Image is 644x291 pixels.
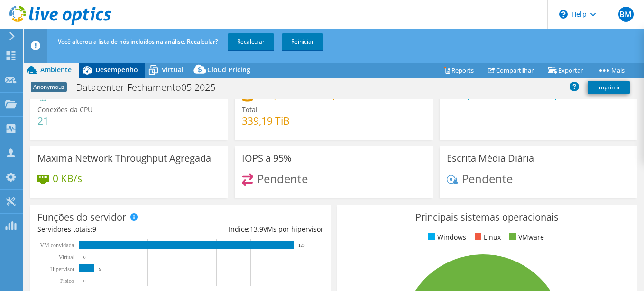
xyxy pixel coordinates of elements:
[549,89,594,100] h4: 5,01 TiB
[37,116,92,126] h4: 21
[242,105,258,114] span: Total
[72,82,230,93] h1: Datacenter-Fechamento05-2025
[53,173,82,184] h4: 0 KB/s
[507,232,544,242] li: VMware
[40,242,74,249] text: VM convidada
[37,153,211,164] h3: Maxima Network Throughput Agregada
[242,153,292,164] h3: IOPS a 95%
[37,212,126,223] h3: Funções do servidor
[83,255,86,260] text: 0
[257,89,305,100] h4: 222,81 TiB
[559,10,568,19] svg: \n
[447,153,534,164] h3: Escrita Média Diária
[58,38,218,46] span: Você alterou a lista de nós incluídos na análise. Recalcular?
[590,63,632,78] a: Mais
[95,65,138,74] span: Desempenho
[102,89,154,100] h4: 652,20 GHz
[462,89,538,100] h4: 2,21 TiB
[257,171,308,186] span: Pendente
[92,224,96,233] span: 9
[99,267,101,272] text: 9
[59,254,75,261] text: Virtual
[282,33,323,50] a: Reiniciar
[40,65,72,74] span: Ambiente
[31,82,67,92] span: Anonymous
[481,63,541,78] a: Compartilhar
[588,81,630,94] a: Imprimir
[242,116,290,126] h4: 339,19 TiB
[250,224,263,233] span: 13.9
[228,33,274,50] a: Recalcular
[472,232,501,242] li: Linux
[180,224,323,234] div: Índice: VMs por hipervisor
[316,89,364,100] h4: 116,38 TiB
[50,266,74,272] text: Hipervisor
[436,63,481,78] a: Reports
[298,243,305,248] text: 125
[53,89,91,100] h4: 475 GHz
[37,105,92,114] span: Conexões da CPU
[207,65,250,74] span: Cloud Pricing
[37,224,180,234] div: Servidores totais:
[165,89,191,100] h4: 246
[83,279,86,283] text: 0
[60,278,74,284] tspan: Físico
[426,232,466,242] li: Windows
[462,171,513,186] span: Pendente
[344,212,630,223] h3: Principais sistemas operacionais
[541,63,590,78] a: Exportar
[162,65,184,74] span: Virtual
[618,7,634,22] span: BM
